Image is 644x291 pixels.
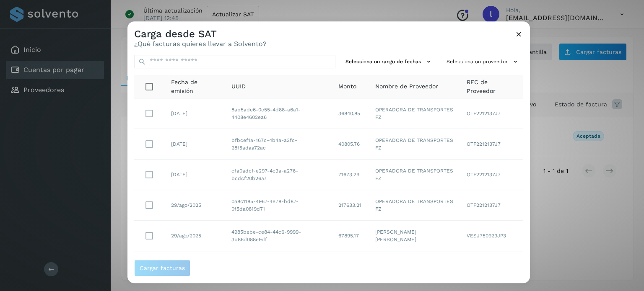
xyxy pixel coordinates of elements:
[460,191,523,221] td: OTF2212137J7
[164,129,225,160] td: [DATE]
[332,129,369,160] td: 40805.76
[231,82,246,91] span: UUID
[369,99,460,129] td: OPERADORA DE TRANSPORTES FZ
[369,221,460,252] td: [PERSON_NAME] [PERSON_NAME]
[467,78,517,95] span: RFC de Proveedor
[134,40,267,48] p: ¿Qué facturas quieres llevar a Solvento?
[342,55,436,69] button: Selecciona un rango de fechas
[225,221,331,252] td: 4985bebe-ce84-44c6-9999-3b86d088e9df
[338,82,356,91] span: Monto
[460,99,523,129] td: OTF2212137J7
[225,160,331,191] td: cfa0adcf-e297-4c3a-a276-bcdcf20b26a7
[225,191,331,221] td: 0a8c1185-4967-4e78-bd87-0f5da0819d71
[332,252,369,282] td: 75060.96
[375,82,438,91] span: Nombre de Proveedor
[164,252,225,282] td: 28/ago/2025
[460,129,523,160] td: OTF2212137J7
[225,252,331,282] td: 137f6651-0533-4b6e-a3f2-44445ad8e428
[332,99,369,129] td: 36840.85
[134,28,267,40] h3: Carga desde SAT
[332,160,369,191] td: 71673.29
[460,160,523,191] td: OTF2212137J7
[443,55,523,69] button: Selecciona un proveedor
[332,191,369,221] td: 217633.21
[225,129,331,160] td: bfbcef1a-167c-4b4a-a3fc-28f5adaa72ac
[225,99,331,129] td: 8ab5ade6-0c55-4d88-a6a1-4408e4602ea6
[460,221,523,252] td: VESJ750929JP3
[369,129,460,160] td: OPERADORA DE TRANSPORTES FZ
[164,191,225,221] td: 29/ago/2025
[134,260,190,276] button: Cargar facturas
[140,265,185,271] span: Cargar facturas
[460,252,523,282] td: OTF2212137J7
[332,221,369,252] td: 67895.17
[369,252,460,282] td: OPERADORA DE TRANSPORTES FZ
[164,221,225,252] td: 29/ago/2025
[369,191,460,221] td: OPERADORA DE TRANSPORTES FZ
[369,160,460,191] td: OPERADORA DE TRANSPORTES FZ
[164,160,225,191] td: [DATE]
[164,99,225,129] td: [DATE]
[171,78,218,95] span: Fecha de emisión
